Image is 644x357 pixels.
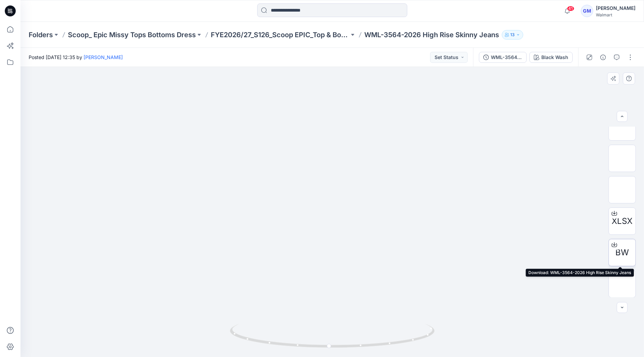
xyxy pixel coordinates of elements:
[598,52,609,63] button: Details
[491,54,522,61] div: WML-3564-2026 High Rise Skinny Jeans_Full Colorway
[615,246,629,259] span: BW
[29,54,123,61] span: Posted [DATE] 12:35 by
[567,6,574,11] span: 41
[211,30,349,40] a: FYE2026/27_S126_Scoop EPIC_Top & Bottom
[68,30,196,40] a: Scoop_ Epic Missy Tops Bottoms Dress
[541,54,568,61] div: Black Wash
[29,30,53,40] a: Folders
[510,31,515,39] p: 13
[364,30,499,40] p: WML-3564-2026 High Rise Skinny Jeans
[529,52,573,63] button: Black Wash
[596,4,635,12] div: [PERSON_NAME]
[596,12,635,17] div: Walmart
[612,215,633,227] span: XLSX
[502,30,523,40] button: 13
[84,54,123,60] a: [PERSON_NAME]
[581,5,593,17] div: GM
[479,52,527,63] button: WML-3564-2026 High Rise Skinny Jeans_Full Colorway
